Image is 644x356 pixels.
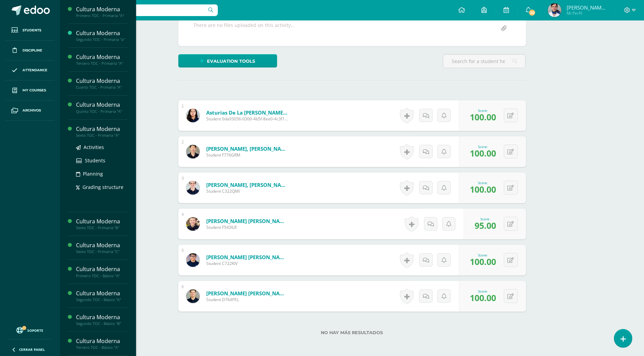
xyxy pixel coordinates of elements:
[470,111,496,123] span: 100.00
[475,217,496,221] div: Score:
[76,337,128,345] div: Cultura Moderna
[470,144,496,149] div: Score:
[8,325,52,335] a: Soporte
[76,125,128,138] a: Cultura ModernaSexto TOC - Primaria "A"
[76,345,128,350] div: Tercero TOC - Básico "A"
[194,22,295,35] div: There are no files uploaded on this activity…
[76,5,128,18] a: Cultura ModernaPrimero TOC - Primaria "A"
[76,290,128,302] a: Cultura ModernaSegundo TOC - Básico "A"
[76,297,128,302] div: Segundo TOC - Básico "A"
[470,180,496,185] div: Score:
[206,297,288,302] span: Student D764PEL
[76,143,128,151] a: Activities
[207,55,255,68] span: Evaluation tools
[76,183,128,191] a: Grading structure
[186,109,200,122] img: ab55cfa97b70518928bf934be29e7686.png
[76,77,128,85] div: Cultura Moderna
[76,101,128,114] a: Cultura ModernaQuinto TOC - Primaria "A"
[76,157,128,164] a: Students
[206,145,288,152] a: [PERSON_NAME], [PERSON_NAME]
[76,29,128,37] div: Cultura Moderna
[186,145,200,159] img: 6a80cba1343999df2bfadc6700cfa79b.png
[76,37,128,42] div: Segundo TOC - Primaria "a"
[206,188,288,194] span: Student C322QMI
[23,68,47,73] span: Attendance
[443,55,525,68] input: Search for a student here…
[186,181,200,195] img: 32f6d9a106fa40bb96c2781ca18ddeeb.png
[85,157,105,164] span: Students
[470,108,496,113] div: Score:
[5,101,55,121] a: Archivos
[76,218,128,225] div: Cultura Moderna
[178,54,277,68] a: Evaluation tools
[206,181,288,188] a: [PERSON_NAME], [PERSON_NAME]
[76,53,128,66] a: Cultura ModernaTercero TOC - Primaria "A"
[23,108,41,113] span: Archivos
[206,254,288,261] a: [PERSON_NAME] [PERSON_NAME]
[206,290,288,297] a: [PERSON_NAME] [PERSON_NAME]
[567,10,608,16] span: Mi Perfil
[178,330,526,335] label: No hay más resultados
[76,241,128,254] a: Cultura ModernaSexto TOC - Primaria "C"
[19,347,45,352] span: Cerrar panel
[470,292,496,303] span: 100.00
[528,9,536,16] span: 20
[76,61,128,66] div: Tercero TOC - Primaria "A"
[76,125,128,133] div: Cultura Moderna
[76,290,128,297] div: Cultura Moderna
[64,4,218,16] input: Search a user…
[206,261,288,266] span: Student C722KIV
[83,170,103,177] span: Planning
[76,53,128,61] div: Cultura Moderna
[548,3,561,17] img: 1792bf0c86e4e08ac94418cc7cb908c7.png
[76,265,128,278] a: Cultura ModernaPrimero TOC - Básico "A"
[186,290,200,303] img: 0ed3a8b9d4cc1bfa3f0a861f670773f6.png
[76,337,128,350] a: Cultura ModernaTercero TOC - Básico "A"
[470,289,496,294] div: Score:
[475,220,496,231] span: 95.00
[5,20,55,41] a: Students
[76,249,128,254] div: Sexto TOC - Primaria "C"
[76,273,128,278] div: Primero TOC - Básico "A"
[76,265,128,273] div: Cultura Moderna
[470,183,496,195] span: 100.00
[5,41,55,61] a: Discipline
[5,61,55,81] a: Attendance
[84,144,104,150] span: Activities
[206,218,288,224] a: [PERSON_NAME] [PERSON_NAME]
[76,313,128,321] div: Cultura Moderna
[206,152,288,158] span: Student F776GRM
[23,28,41,33] span: Students
[76,321,128,326] div: Segundo TOC - Básico "B"
[206,224,288,230] span: Student F543ILR
[186,253,200,267] img: f2e208882452251a9d11343117712b7c.png
[76,29,128,42] a: Cultura ModernaSegundo TOC - Primaria "a"
[5,80,55,101] a: My courses
[23,48,42,53] span: Discipline
[470,147,496,159] span: 100.00
[23,88,46,93] span: My courses
[76,225,128,230] div: Sexto TOC - Primaria "B"
[76,85,128,90] div: Cuarto TOC - Primaria "A"
[76,170,128,178] a: Planning
[76,77,128,90] a: Cultura ModernaCuarto TOC - Primaria "A"
[470,256,496,267] span: 100.00
[567,4,608,11] span: [PERSON_NAME] [PERSON_NAME]
[206,109,288,116] a: Asturias de la [PERSON_NAME] [PERSON_NAME]
[76,5,128,13] div: Cultura Moderna
[76,133,128,138] div: Sexto TOC - Primaria "A"
[76,218,128,230] a: Cultura ModernaSexto TOC - Primaria "B"
[186,217,200,231] img: f4e256cd06f0099e4a27a9a10622e30e.png
[206,116,288,122] span: Student 0da93056-0300-4b5f-8ee0-4c3f16469ddd
[76,313,128,326] a: Cultura ModernaSegundo TOC - Básico "B"
[83,184,123,190] span: Grading structure
[76,101,128,109] div: Cultura Moderna
[76,109,128,114] div: Quinto TOC - Primaria "A"
[76,13,128,18] div: Primero TOC - Primaria "A"
[76,241,128,249] div: Cultura Moderna
[28,328,44,333] span: Soporte
[470,253,496,257] div: Score:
